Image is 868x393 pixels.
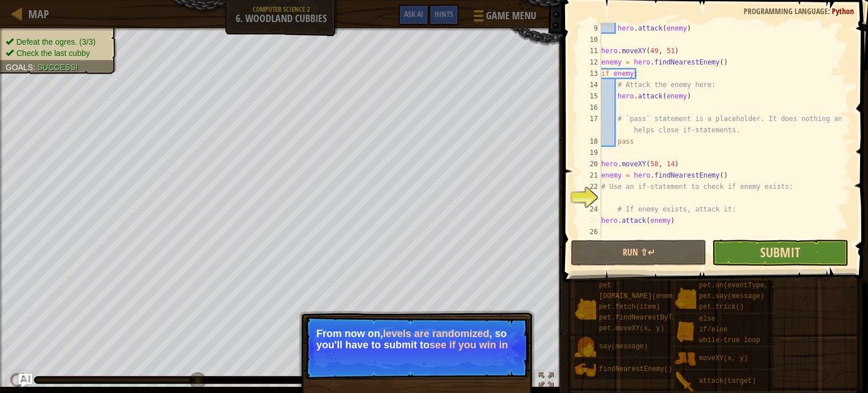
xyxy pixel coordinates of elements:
div: 12 [579,57,601,68]
span: while-true loop [699,336,760,344]
span: if/else [699,326,727,334]
img: portrait.png [675,287,696,309]
span: Map [28,6,49,21]
span: Ask AI [404,8,423,19]
button: Ask AI [398,5,429,25]
span: pet.say(message) [699,292,764,300]
button: Ask AI [19,374,32,387]
div: 18 [579,136,601,147]
img: portrait.png [575,298,596,319]
span: pet.trick() [699,303,744,311]
div: 20 [579,158,601,170]
div: 24 [579,204,601,215]
img: portrait.png [675,348,696,370]
span: Success! [37,63,78,72]
div: 17 [579,113,601,136]
div: 14 [579,79,601,90]
div: 11 [579,45,601,57]
span: else [699,315,715,323]
span: pet [599,282,611,290]
button: Game Menu [465,5,543,31]
button: Run ⇧↵ [571,240,706,266]
span: pet.on(eventType, handler) [699,282,805,290]
img: portrait.png [575,336,596,358]
span: say(message) [599,343,648,351]
img: portrait.png [675,321,696,342]
div: 19 [579,147,601,158]
span: Game Menu [486,8,536,23]
span: findNearestEnemy() [599,365,672,373]
span: Submit [760,243,800,261]
p: From now on, , so you'll have to submit to [316,328,517,351]
span: pet.moveXY(x, y) [599,325,664,332]
div: 25 [579,215,601,226]
img: portrait.png [575,359,596,381]
span: : [828,6,832,16]
li: Defeat the ogres. [6,36,108,47]
span: moveXY(x, y) [699,355,748,362]
span: Python [832,6,854,16]
div: 13 [579,68,601,79]
div: 15 [579,90,601,102]
div: 22 [579,181,601,192]
strong: levels are randomized [383,328,489,339]
span: pet.fetch(item) [599,303,660,311]
span: Defeat the ogres. (3/3) [16,37,96,46]
span: Goals [6,63,33,72]
a: Map [23,6,49,21]
span: : [33,63,37,72]
div: 16 [579,102,601,113]
div: 9 [579,23,601,34]
span: pet.findNearestByType(type) [599,314,709,322]
img: portrait.png [675,371,696,392]
button: Submit [712,240,848,266]
li: Check the last cubby [6,47,108,59]
span: Programming language [744,6,828,16]
span: [DOMAIN_NAME](enemy) [599,292,680,300]
strong: see if you win in [429,339,508,351]
span: attack(target) [699,377,756,385]
div: 26 [579,226,601,237]
span: Check the last cubby [16,49,90,58]
div: 21 [579,170,601,181]
div: 10 [579,34,601,45]
span: Hints [435,8,453,19]
div: 23 [579,192,601,204]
